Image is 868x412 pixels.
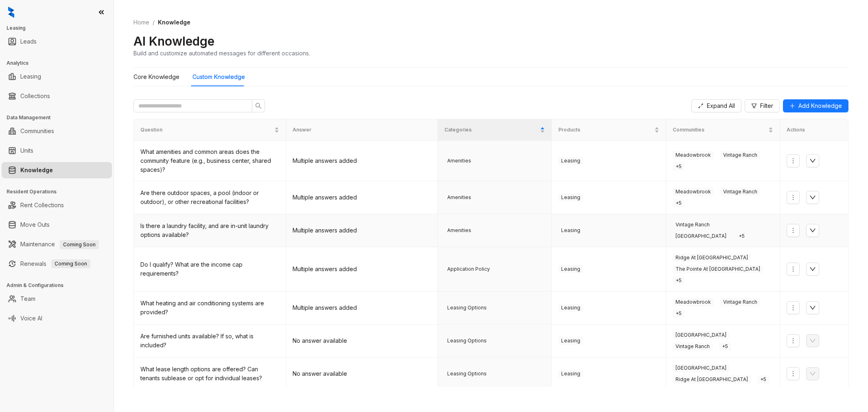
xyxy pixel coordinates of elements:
th: Products [552,119,666,141]
span: Vintage Ranch [720,188,760,196]
span: Leasing Options [444,370,490,378]
span: Amenities [444,157,474,165]
div: Build and customize automated messages for different occasions. [133,49,310,57]
a: Voice AI [20,310,42,327]
a: Knowledge [20,162,53,178]
li: Rent Collections [2,197,112,213]
span: filter [751,103,757,109]
span: plus [789,103,795,109]
span: Vintage Ranch [720,298,760,306]
span: more [790,266,796,272]
span: + 5 [673,309,684,318]
th: Actions [780,119,848,141]
span: + 5 [673,276,684,285]
span: + 5 [673,162,684,171]
a: RenewalsComing Soon [20,256,90,272]
td: No answer available [286,357,438,390]
td: Multiple answers added [286,181,438,214]
h2: AI Knowledge [133,33,214,49]
span: down [809,266,816,272]
span: + 5 [736,232,748,240]
span: Meadowbrook [673,188,714,196]
span: The Pointe At [GEOGRAPHIC_DATA] [673,265,763,273]
span: Application Policy [444,265,493,273]
td: Multiple answers added [286,141,438,181]
span: Leasing [558,337,583,345]
div: Core Knowledge [133,72,179,81]
span: down [809,194,816,201]
span: Leasing [558,193,583,202]
h3: Leasing [7,24,114,32]
span: Vintage Ranch [673,221,713,229]
li: / [153,18,155,27]
button: Filter [745,99,780,112]
div: Custom Knowledge [192,72,245,81]
span: + 5 [757,375,769,384]
li: Collections [2,88,112,104]
span: Add Knowledge [798,101,842,110]
span: Amenities [444,226,474,234]
h3: Admin & Configurations [7,282,114,289]
img: logo [8,7,14,18]
span: Ridge At [GEOGRAPHIC_DATA] [673,375,751,384]
h3: Resident Operations [7,188,114,195]
span: Leasing [558,370,583,378]
span: + 5 [719,342,731,351]
span: Filter [760,101,773,110]
span: down [809,158,816,164]
a: Communities [20,123,54,139]
span: more [790,227,796,234]
th: Communities [666,119,780,141]
span: [GEOGRAPHIC_DATA] [673,232,729,240]
td: Multiple answers added [286,291,438,324]
span: + 5 [673,199,684,207]
span: Meadowbrook [673,298,714,306]
div: Are there outdoor spaces, a pool (indoor or outdoor), or other recreational facilities? [140,188,279,206]
li: Move Outs [2,217,112,233]
span: more [790,337,796,344]
td: No answer available [286,324,438,357]
span: more [790,370,796,377]
span: Knowledge [158,19,190,26]
span: Categories [444,126,538,134]
span: down [809,305,816,311]
div: What lease length options are offered? Can tenants sublease or opt for individual leases? [140,365,279,383]
span: Expand All [707,101,735,110]
span: [GEOGRAPHIC_DATA] [673,331,729,339]
a: Units [20,142,33,159]
li: Units [2,142,112,159]
li: Team [2,291,112,307]
span: Coming Soon [60,240,99,249]
span: expand-alt [698,103,704,109]
button: Add Knowledge [783,99,848,112]
span: more [790,305,796,311]
a: Leasing [20,68,41,85]
a: Collections [20,88,50,104]
a: Rent Collections [20,197,64,213]
span: Products [558,126,652,134]
a: Move Outs [20,217,50,233]
span: Leasing [558,304,583,312]
div: What amenities and common areas does the community feature (e.g., business center, shared spaces)? [140,147,279,174]
span: more [790,158,796,164]
span: Leasing [558,157,583,165]
th: Question [134,119,286,141]
li: Communities [2,123,112,139]
span: Vintage Ranch [720,151,760,159]
td: Multiple answers added [286,247,438,291]
td: Multiple answers added [286,214,438,247]
span: Leasing [558,265,583,273]
li: Maintenance [2,236,112,252]
span: Question [140,126,273,134]
span: Leasing Options [444,304,490,312]
span: Meadowbrook [673,151,714,159]
button: Expand All [691,99,741,112]
li: Leasing [2,68,112,85]
span: Communities [673,126,767,134]
th: Answer [286,119,438,141]
div: Do I qualify? What are the income cap requirements? [140,260,279,278]
span: search [255,103,262,109]
li: Renewals [2,256,112,272]
div: Is there a laundry facility, and are in-unit laundry options available? [140,221,279,239]
span: more [790,194,796,201]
